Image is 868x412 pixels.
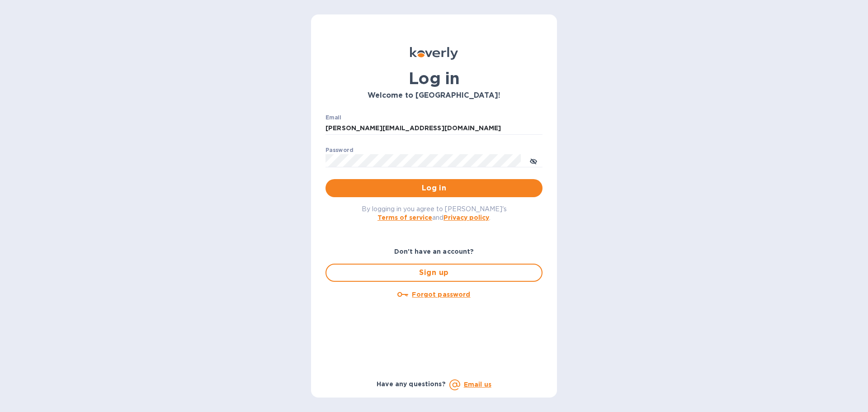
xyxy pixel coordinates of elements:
[464,381,491,388] a: Email us
[325,115,341,120] label: Email
[325,264,542,282] button: Sign up
[325,147,353,153] label: Password
[524,152,542,170] button: toggle password visibility
[377,214,432,221] a: Terms of service
[412,291,470,298] u: Forgot password
[410,47,458,60] img: Koverly
[325,122,542,135] input: Enter email address
[443,214,489,221] a: Privacy policy
[362,205,507,221] span: By logging in you agree to [PERSON_NAME]'s and .
[325,91,542,100] h3: Welcome to [GEOGRAPHIC_DATA]!
[325,69,542,88] h1: Log in
[333,183,535,194] span: Log in
[394,248,474,255] b: Don't have an account?
[334,267,534,278] span: Sign up
[325,179,542,197] button: Log in
[377,380,446,388] b: Have any questions?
